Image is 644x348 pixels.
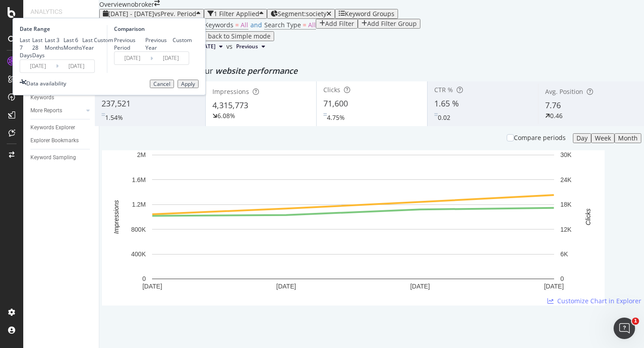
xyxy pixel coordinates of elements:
[102,113,105,116] img: Equal
[438,113,450,122] div: 0.02
[30,16,92,26] div: RealKeywords
[142,275,146,282] text: 0
[250,21,262,29] span: and
[142,283,162,290] text: [DATE]
[113,200,120,233] text: Impressions
[99,65,644,77] div: Detect big movements in your
[226,42,233,51] span: vs
[82,36,94,51] div: Last Year
[235,21,239,29] span: =
[204,9,267,19] button: 1 Filter Applied
[215,65,297,76] span: website performance
[26,80,66,87] div: Data availability
[137,151,146,158] text: 2M
[514,133,566,142] div: Compare periods
[153,81,170,87] div: Cancel
[131,250,146,258] text: 400K
[550,111,563,120] div: 0.46
[264,21,301,29] span: Search Type
[595,135,611,142] div: Week
[114,25,192,33] div: Comparison
[236,42,258,51] span: Previous
[108,9,154,18] span: [DATE] - [DATE]
[173,36,192,44] div: Custom
[131,226,146,233] text: 800K
[557,297,641,306] span: Customize Chart in Explorer
[217,111,235,120] div: 6.08%
[276,283,296,290] text: [DATE]
[20,60,56,72] input: Start Date
[30,93,54,102] div: Keywords
[560,250,568,258] text: 6K
[410,283,430,290] text: [DATE]
[102,98,131,109] span: 237,521
[560,151,572,158] text: 30K
[545,100,561,110] span: 7.76
[132,201,146,208] text: 1.2M
[323,85,340,94] span: Clicks
[145,36,173,51] div: Previous Year
[20,36,32,59] div: Last 7 Days
[102,150,605,306] svg: A chart.
[132,176,146,183] text: 1.6M
[560,201,572,208] text: 18K
[323,98,348,109] span: 71,600
[30,106,62,115] div: More Reports
[154,9,196,18] span: vs Prev. Period
[573,133,591,143] button: Day
[99,9,204,19] button: [DATE] - [DATE]vsPrev. Period
[233,41,269,52] button: Previous
[214,10,259,17] div: 1 Filter Applied
[183,31,274,41] button: Switch back to Simple mode
[30,93,93,102] a: Keywords
[547,297,641,306] a: Customize Chart in Explorer
[303,21,306,29] span: =
[241,21,248,29] span: All
[434,85,453,94] span: CTR %
[45,36,64,51] div: Last 3 Months
[560,226,572,233] text: 12K
[335,9,398,19] button: Keyword Groups
[178,80,199,89] button: Apply
[30,136,79,145] div: Explorer Bookmarks
[358,19,420,29] button: Add Filter Group
[150,80,174,89] button: Cancel
[30,7,92,16] div: Analytics
[544,283,563,290] text: [DATE]
[32,36,45,59] div: Last 28 Days
[153,52,189,64] input: End Date
[267,9,335,19] button: Segment:society
[325,20,354,27] div: Add Filter
[434,98,459,109] span: 1.65 %
[195,41,226,52] button: [DATE]
[114,52,150,64] input: Start Date
[30,106,84,115] a: More Reports
[614,318,635,339] iframe: Intercom live chat
[345,10,394,17] div: Keyword Groups
[545,87,583,96] span: Avg. Position
[198,42,216,51] span: 2025 Sep. 1st
[591,133,614,143] button: Week
[30,123,93,132] a: Keywords Explorer
[632,318,639,325] span: 1
[308,21,316,29] span: All
[114,36,145,51] div: Previous Period
[30,153,93,162] a: Keyword Sampling
[585,208,592,225] text: Clicks
[560,176,572,183] text: 24K
[20,25,105,33] div: Date Range
[94,36,113,44] div: Custom
[64,36,82,51] div: Last 6 Months
[212,100,248,110] span: 4,315,773
[186,33,271,40] div: Switch back to Simple mode
[614,133,641,143] button: Month
[434,113,438,116] img: Equal
[30,153,76,162] div: Keyword Sampling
